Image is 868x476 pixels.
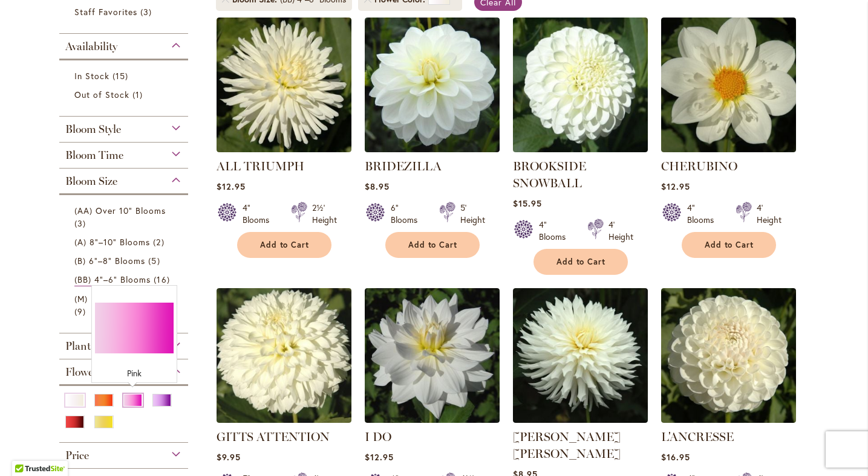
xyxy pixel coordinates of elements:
[391,202,425,226] div: 6" Blooms
[408,240,458,250] span: Add to Cart
[365,288,500,423] img: I DO
[513,198,542,209] span: $15.95
[217,181,246,192] span: $12.95
[74,69,177,82] a: In Stock 15
[705,240,754,250] span: Add to Cart
[682,232,776,258] button: Add to Cart
[217,451,241,463] span: $9.95
[74,236,177,248] a: (A) 8"–10" Blooms 2
[385,232,480,258] button: Add to Cart
[757,202,782,226] div: 4' Height
[65,149,123,162] span: Bloom Time
[365,414,500,425] a: I DO
[217,414,351,425] a: GITTS ATTENTION
[74,5,177,18] a: Staff Favorites
[365,159,442,173] a: BRIDEZILLA
[74,204,177,230] a: (AA) Over 10" Blooms 3
[513,288,648,423] img: JACK FROST
[365,429,391,444] a: I DO
[365,18,500,152] img: BRIDEZILLA
[260,240,310,250] span: Add to Cart
[513,429,621,461] a: [PERSON_NAME] [PERSON_NAME]
[217,143,351,155] a: ALL TRIUMPH
[513,159,586,190] a: BROOKSIDE SNOWBALL
[95,367,174,379] div: Pink
[140,5,155,18] span: 3
[153,236,167,248] span: 2
[65,175,117,188] span: Bloom Size
[65,123,121,136] span: Bloom Style
[243,202,276,226] div: 4" Blooms
[65,40,117,53] span: Availability
[74,88,177,101] a: Out of Stock 1
[661,181,690,192] span: $12.95
[661,451,690,463] span: $16.95
[217,288,351,423] img: GITTS ATTENTION
[74,205,166,216] span: (AA) Over 10" Blooms
[74,70,109,82] span: In Stock
[237,232,331,258] button: Add to Cart
[661,159,737,173] a: CHERUBINO
[661,414,796,425] a: L'ANCRESSE
[513,143,648,155] a: BROOKSIDE SNOWBALL
[132,88,146,101] span: 1
[154,273,172,286] span: 16
[661,18,796,152] img: CHERUBINO
[74,293,160,304] span: (M) Up to 4" Blooms
[74,305,89,318] span: 9
[661,143,796,155] a: CHERUBINO
[539,219,573,243] div: 4" Blooms
[365,181,390,192] span: $8.95
[65,449,89,462] span: Price
[460,202,485,226] div: 5' Height
[74,217,89,230] span: 3
[74,254,177,267] a: (B) 6"–8" Blooms 5
[217,159,304,173] a: ALL TRIUMPH
[513,414,648,425] a: JACK FROST
[74,255,146,266] span: (B) 6"–8" Blooms
[661,429,734,444] a: L'ANCRESSE
[534,249,628,275] button: Add to Cart
[65,365,125,379] span: Flower Color
[65,339,125,353] span: Plant Height
[74,236,151,248] span: (A) 8"–10" Blooms
[74,274,151,285] span: (BB) 4"–6" Blooms
[609,219,633,243] div: 4' Height
[217,429,330,444] a: GITTS ATTENTION
[365,451,394,463] span: $12.95
[513,18,648,152] img: BROOKSIDE SNOWBALL
[148,254,163,267] span: 5
[661,288,796,423] img: L'ANCRESSE
[74,6,138,18] span: Staff Favorites
[113,69,131,82] span: 15
[312,202,337,226] div: 2½' Height
[365,143,500,155] a: BRIDEZILLA
[556,257,606,267] span: Add to Cart
[74,273,177,286] a: (BB) 4"–6" Blooms 16
[687,202,721,226] div: 4" Blooms
[9,433,43,467] iframe: Launch Accessibility Center
[74,89,130,100] span: Out of Stock
[217,18,351,152] img: ALL TRIUMPH
[74,292,177,318] a: (M) Up to 4" Blooms 9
